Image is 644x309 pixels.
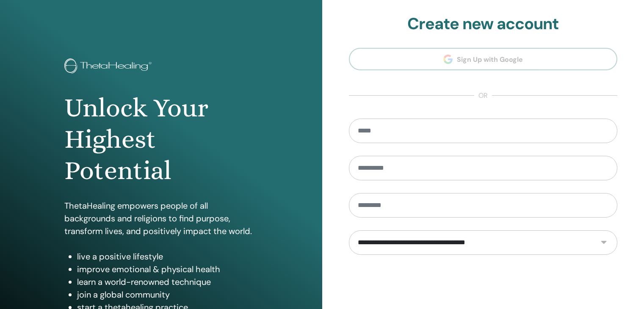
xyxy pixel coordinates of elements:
[64,199,258,237] p: ThetaHealing empowers people of all backgrounds and religions to find purpose, transform lives, a...
[419,268,547,301] iframe: reCAPTCHA
[64,92,258,187] h1: Unlock Your Highest Potential
[77,250,258,263] li: live a positive lifestyle
[77,263,258,276] li: improve emotional & physical health
[77,288,258,301] li: join a global community
[77,276,258,288] li: learn a world-renowned technique
[474,91,492,101] span: or
[349,14,618,34] h2: Create new account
